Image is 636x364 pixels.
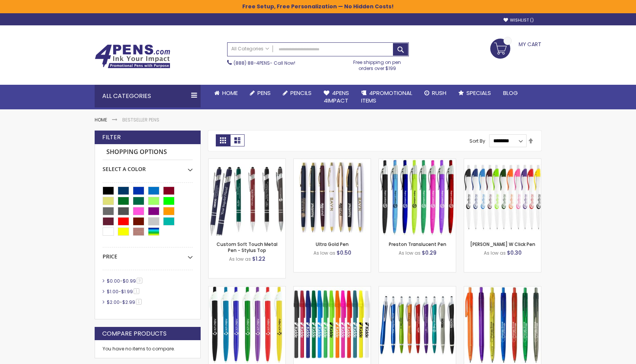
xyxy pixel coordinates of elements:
[103,247,193,260] div: Price
[95,117,107,123] a: Home
[294,286,371,292] a: Belfast B Value Stick Pen
[464,159,541,236] img: Preston W Click Pen
[294,159,371,165] a: Ultra Gold Pen
[137,278,142,283] span: 9
[102,330,167,338] strong: Compare Products
[209,159,285,236] img: Custom Soft Touch Metal Pen - Stylus Top
[464,159,541,165] a: Preston W Click Pen
[318,85,355,109] a: 4Pens4impact
[503,89,518,97] span: Blog
[209,159,285,165] a: Custom Soft Touch Metal Pen - Stylus Top
[464,286,541,292] a: Fiji Translucent Pen
[379,159,456,165] a: Preston Translucent Pen
[208,85,244,101] a: Home
[294,159,371,236] img: Ultra Gold Pen
[422,249,436,257] span: $0.29
[361,89,412,104] span: 4PROMOTIONAL ITEMS
[464,286,541,363] img: Fiji Translucent Pen
[228,43,273,55] a: All Categories
[231,46,269,52] span: All Categories
[209,286,285,292] a: Preston B Click Pen
[418,85,452,101] a: Rush
[379,286,456,292] a: Stiletto Advertising Stylus Pens - Special Offer
[379,159,456,236] img: Preston Translucent Pen
[389,241,446,247] a: Preston Translucent Pen
[399,250,421,256] span: As low as
[122,299,135,305] span: $2.99
[277,85,318,101] a: Pencils
[234,60,270,66] a: (888) 88-4PENS
[452,85,497,101] a: Specials
[136,299,142,305] span: 1
[294,286,371,363] img: Belfast B Value Stick Pen
[379,286,456,363] img: Stiletto Advertising Stylus Pens - Special Offer
[222,89,238,97] span: Home
[484,250,506,256] span: As low as
[432,89,446,97] span: Rush
[252,255,265,263] span: $1.22
[105,288,142,295] a: $1.00-$1.991
[217,241,277,254] a: Custom Soft Touch Metal Pen - Stylus Top
[123,278,136,284] span: $0.99
[466,89,491,97] span: Specials
[95,44,170,68] img: 4Pens Custom Pens and Promotional Products
[507,249,522,257] span: $0.30
[257,89,271,97] span: Pens
[103,160,193,173] div: Select A Color
[107,288,118,295] span: $1.00
[107,278,120,284] span: $0.00
[229,256,251,262] span: As low as
[105,278,145,284] a: $0.00-$0.999
[470,241,535,247] a: [PERSON_NAME] W Click Pen
[122,117,159,123] strong: Bestseller Pens
[337,249,351,257] span: $0.50
[134,288,139,294] span: 1
[103,144,193,160] strong: Shopping Options
[346,56,409,72] div: Free shipping on pen orders over $199
[105,299,144,305] a: $2.00-$2.991
[469,137,485,144] label: Sort By
[209,286,285,363] img: Preston B Click Pen
[216,134,230,146] strong: Grid
[313,250,335,256] span: As low as
[244,85,277,101] a: Pens
[102,133,121,142] strong: Filter
[290,89,312,97] span: Pencils
[503,17,534,23] a: Wishlist
[497,85,524,101] a: Blog
[234,60,295,66] span: - Call Now!
[355,85,418,109] a: 4PROMOTIONALITEMS
[316,241,349,247] a: Ultra Gold Pen
[95,85,201,107] div: All Categories
[107,299,120,305] span: $2.00
[121,288,133,295] span: $1.99
[324,89,349,104] span: 4Pens 4impact
[95,340,201,358] div: You have no items to compare.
